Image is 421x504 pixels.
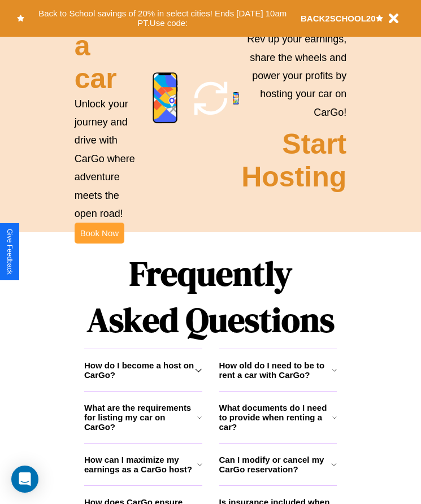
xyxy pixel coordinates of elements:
[11,466,38,493] div: Open Intercom Messenger
[153,72,178,124] img: phone
[24,6,301,31] button: Back to School savings of 20% in select cities! Ends [DATE] 10am PT.Use code:
[84,455,197,474] h3: How can I maximize my earnings as a CarGo host?
[219,455,332,474] h3: Can I modify or cancel my CarGo reservation?
[75,223,124,244] button: Book Now
[84,403,197,432] h3: What are the requirements for listing my car on CarGo?
[233,92,239,105] img: phone
[84,360,195,380] h3: How do I become a host on CarGo?
[219,360,332,380] h3: How old do I need to be to rent a car with CarGo?
[75,95,140,223] p: Unlock your journey and drive with CarGo where adventure meets the open road!
[84,245,337,349] h1: Frequently Asked Questions
[301,14,376,23] b: BACK2SCHOOL20
[6,229,14,275] div: Give Feedback
[241,128,346,193] h2: Start Hosting
[219,403,333,432] h3: What documents do I need to provide when renting a car?
[241,30,346,121] p: Rev up your earnings, share the wheels and power your profits by hosting your car on CarGo!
